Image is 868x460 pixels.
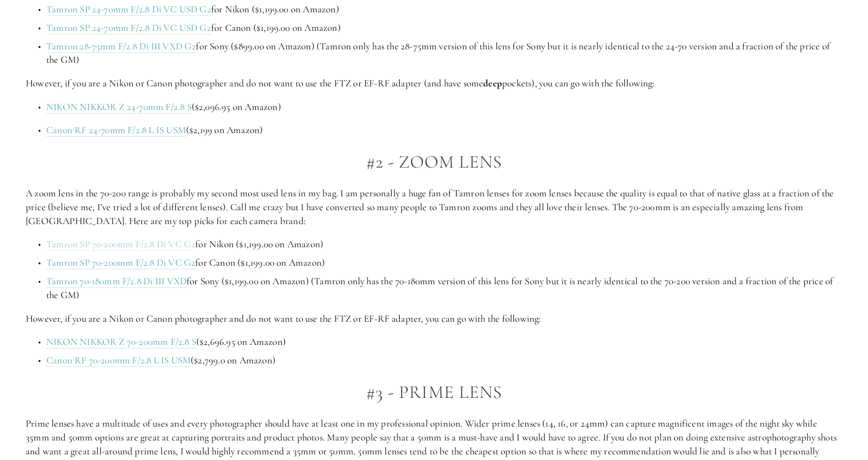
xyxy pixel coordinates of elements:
a: Tamron SP 24-70mm F/2.8 Di VC USD G2 [46,22,211,34]
p: ($2,199 on Amazon) [46,123,842,137]
a: Tamron 28-75mm F/2.8 Di III VXD G2 [46,40,196,53]
a: Canon RF 24-70mm F/2.8 L IS USM [46,124,186,137]
strong: deep [483,77,502,89]
p: ($2,096.95 on Amazon) [46,100,842,114]
a: NIKON NIKKOR Z 24-70mm F/2.8 S [46,101,192,114]
p: However, if you are a Nikon or Canon photographer and do not want to use the FTZ or EF-RF adapter... [26,77,842,90]
h2: #3 - Prime Lens [26,382,842,402]
h2: #2 - Zoom Lens [26,152,842,172]
a: Tamron SP 70-200mm F/2.8 Di VC G2 [46,256,195,269]
a: Tamron SP 70-200mm F/2.8 Di VC G2 [46,238,195,251]
p: ($2,696.95 on Amazon) [46,335,842,349]
p: for Sony ($1,199.00 on Amazon) (Tamron only has the 70-180mm version of this lens for Sony but it... [46,274,842,302]
a: NIKON NIKKOR Z 70-200mm F/2.8 S [46,336,196,348]
p: for Canon ($1,199.00 on Amazon) [46,256,842,270]
p: for Nikon ($1,199.00 on Amazon) [46,237,842,251]
p: for Sony ($899.00 on Amazon) (Tamron only has the 28-75mm version of this lens for Sony but it is... [46,40,842,67]
p: However, if you are a Nikon or Canon photographer and do not want to use the FTZ or EF-RF adapter... [26,312,842,326]
a: Tamron 70-180mm F/2.8 Di III VXD [46,275,187,288]
a: Canon RF 70-200mm F/2.8 L IS USM [46,354,191,367]
p: for Canon ($1,199.00 on Amazon) [46,21,842,35]
p: ($2,799.0 on Amazon) [46,354,842,367]
a: Tamron SP 24-70mm F/2.8 Di VC USD G2 [46,3,211,16]
p: A zoom lens in the 70-200 range is probably my second most used lens in my bag. I am personally a... [26,187,842,228]
p: for Nikon ($1,199.00 on Amazon) [46,3,842,16]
